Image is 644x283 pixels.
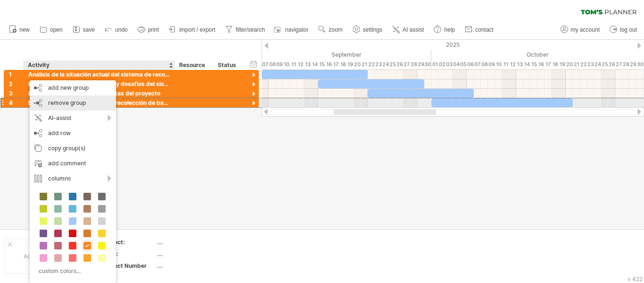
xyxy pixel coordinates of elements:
[262,60,269,69] div: Sunday, 7 September 2025
[571,26,600,33] span: my account
[431,24,458,36] a: help
[403,26,424,33] span: AI assist
[636,60,644,69] div: Thursday, 30 October 2025
[166,24,218,36] a: import / export
[316,24,345,36] a: zoom
[103,250,155,258] div: Date:
[28,70,170,79] div: Análisis de la situación actual del sistema de recolección de basura
[19,26,30,33] span: new
[304,60,311,69] div: Saturday, 13 September 2025
[629,60,636,69] div: Wednesday, 29 October 2025
[283,60,290,69] div: Wednesday, 10 September 2025
[495,60,502,69] div: Friday, 10 October 2025
[481,60,488,69] div: Wednesday, 8 October 2025
[417,60,424,69] div: Monday, 29 September 2025
[218,60,239,70] div: Status
[30,80,116,95] div: add new group
[5,239,93,274] div: Add your own logo
[403,60,410,69] div: Saturday, 27 September 2025
[103,262,155,270] div: Project Number
[444,26,455,33] span: help
[475,26,494,33] span: contact
[9,98,23,107] div: 4
[509,60,516,69] div: Sunday, 12 October 2025
[622,60,629,69] div: Tuesday, 28 October 2025
[347,60,354,69] div: Friday, 19 September 2025
[438,60,446,69] div: Thursday, 2 October 2025
[587,60,594,69] div: Thursday, 23 October 2025
[573,60,580,69] div: Tuesday, 21 October 2025
[9,79,23,88] div: 2
[594,60,601,69] div: Friday, 24 October 2025
[580,60,587,69] div: Wednesday, 22 October 2025
[157,262,236,270] div: ....
[332,60,339,69] div: Wednesday, 17 September 2025
[30,111,116,126] div: AI-assist
[627,275,643,283] div: v 422
[48,99,86,106] span: remove group
[135,24,162,36] a: print
[552,60,559,69] div: Saturday, 18 October 2025
[37,24,66,36] a: open
[329,26,342,33] span: zoom
[516,60,523,69] div: Monday, 13 October 2025
[28,79,170,88] div: Identificación de los problemas y desafíos del sistema actual
[368,60,375,69] div: Monday, 22 September 2025
[7,24,33,36] a: new
[608,60,615,69] div: Sunday, 26 October 2025
[311,60,318,69] div: Sunday, 14 September 2025
[50,26,63,33] span: open
[297,60,304,69] div: Friday, 12 September 2025
[9,89,23,98] div: 3
[607,24,640,36] a: log out
[30,126,116,141] div: add row
[363,26,382,33] span: settings
[285,26,308,33] span: navigator
[558,24,603,36] a: my account
[30,171,116,186] div: columns
[223,24,268,36] a: filter/search
[28,60,169,70] div: Activity
[453,60,460,69] div: Saturday, 4 October 2025
[30,141,116,156] div: copy group(s)
[179,26,215,33] span: import / export
[537,60,545,69] div: Thursday, 16 October 2025
[460,60,467,69] div: Sunday, 5 October 2025
[30,156,116,171] div: add comment
[350,24,385,36] a: settings
[9,70,23,79] div: 1
[272,24,311,36] a: navigator
[115,26,128,33] span: undo
[269,60,276,69] div: Monday, 8 September 2025
[566,60,573,69] div: Monday, 20 October 2025
[276,60,283,69] div: Tuesday, 9 September 2025
[389,60,396,69] div: Thursday, 25 September 2025
[102,24,131,36] a: undo
[390,24,427,36] a: AI assist
[488,60,495,69] div: Thursday, 9 October 2025
[431,60,438,69] div: Wednesday, 1 October 2025
[28,98,170,107] div: Diseño de un nuevo sistema de recolección de basura
[236,26,265,33] span: filter/search
[474,60,481,69] div: Tuesday, 7 October 2025
[70,24,98,36] a: save
[34,265,108,277] div: custom colors...
[396,60,403,69] div: Friday, 26 September 2025
[462,24,496,36] a: contact
[559,60,566,69] div: Sunday, 19 October 2025
[157,238,236,246] div: ....
[179,60,208,70] div: Resource
[339,60,347,69] div: Thursday, 18 September 2025
[325,60,332,69] div: Tuesday, 16 September 2025
[620,26,637,33] span: log out
[157,250,236,258] div: ....
[83,26,95,33] span: save
[467,60,474,69] div: Monday, 6 October 2025
[424,60,431,69] div: Tuesday, 30 September 2025
[530,60,537,69] div: Wednesday, 15 October 2025
[502,60,509,69] div: Saturday, 11 October 2025
[361,60,368,69] div: Sunday, 21 September 2025
[148,26,159,33] span: print
[28,89,170,98] div: Definición de los objetivos y metas del proyecto
[446,60,453,69] div: Friday, 3 October 2025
